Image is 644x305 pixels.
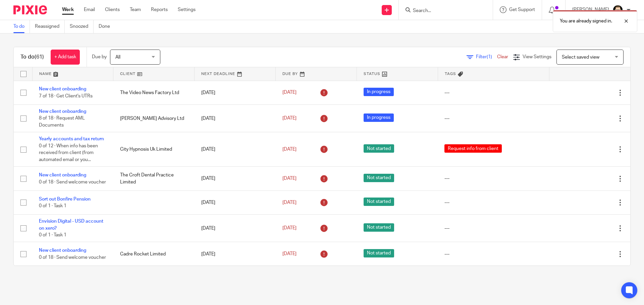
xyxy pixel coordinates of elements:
span: In progress [364,113,394,122]
td: The Croft Dental Practice Limited [113,167,195,190]
span: 0 of 1 · Task 1 [39,204,66,208]
span: (61) [35,54,44,60]
a: Clear [497,55,508,59]
span: [DATE] [282,176,297,181]
span: (1) [487,55,492,59]
a: Email [84,6,95,13]
span: [DATE] [282,90,297,95]
a: Snoozed [70,20,94,33]
span: [DATE] [282,226,297,231]
a: + Add task [51,50,80,65]
span: [DATE] [282,252,297,256]
td: The Video News Factory Ltd [113,81,195,104]
td: Cadre Rocket Limited [113,242,195,266]
div: --- [444,89,542,96]
div: --- [444,175,542,182]
span: 0 of 1 · Task 1 [39,233,66,237]
span: [DATE] [282,116,297,121]
a: Sort out Bonfire Pension [39,197,91,202]
span: View Settings [523,55,551,59]
span: Select saved view [562,55,599,60]
td: [DATE] [195,132,276,167]
a: Settings [178,6,196,13]
span: Not started [364,223,394,232]
span: 7 of 18 · Get Client's UTRs [39,94,93,98]
span: 0 of 18 · Send welcome voucher [39,255,106,260]
p: You are already signed in. [560,18,612,24]
a: Clients [105,6,120,13]
p: Due by [92,54,107,60]
div: --- [444,251,542,257]
div: --- [444,225,542,232]
span: Filter [476,55,497,59]
td: City Hypnosis Uk Limited [113,132,195,167]
td: [DATE] [195,190,276,214]
td: [DATE] [195,242,276,266]
a: Envision Digital - USD account on xero? [39,219,103,230]
span: Tags [445,72,456,76]
span: Not started [364,198,394,206]
span: 8 of 18 · Request AML Documents [39,116,85,128]
a: Reports [151,6,168,13]
h1: To do [20,54,44,61]
span: [DATE] [282,147,297,152]
a: Yearly accounts and tax return [39,137,104,141]
span: 0 of 12 · When info has been received from client (from automated email or you... [39,144,98,162]
td: [DATE] [195,215,276,242]
div: --- [444,199,542,206]
td: [DATE] [195,81,276,104]
span: All [115,55,120,60]
a: New client onboarding [39,173,86,177]
span: Not started [364,144,394,153]
a: New client onboarding [39,248,86,253]
div: --- [444,115,542,122]
span: Request info from client [444,144,502,153]
td: [DATE] [195,104,276,132]
span: 0 of 18 · Send welcome voucher [39,180,106,184]
a: To do [13,20,30,33]
a: New client onboarding [39,109,86,114]
a: Team [130,6,141,13]
img: Pixie [13,5,47,14]
td: [PERSON_NAME] Advisory Ltd [113,104,195,132]
span: [DATE] [282,200,297,205]
td: [DATE] [195,167,276,190]
a: Done [99,20,115,33]
span: Not started [364,174,394,182]
a: New client onboarding [39,87,86,91]
span: In progress [364,88,394,96]
a: Work [62,6,74,13]
a: Reassigned [35,20,65,33]
img: DavidBlack.format_png.resize_200x.png [612,5,623,15]
span: Not started [364,249,394,257]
